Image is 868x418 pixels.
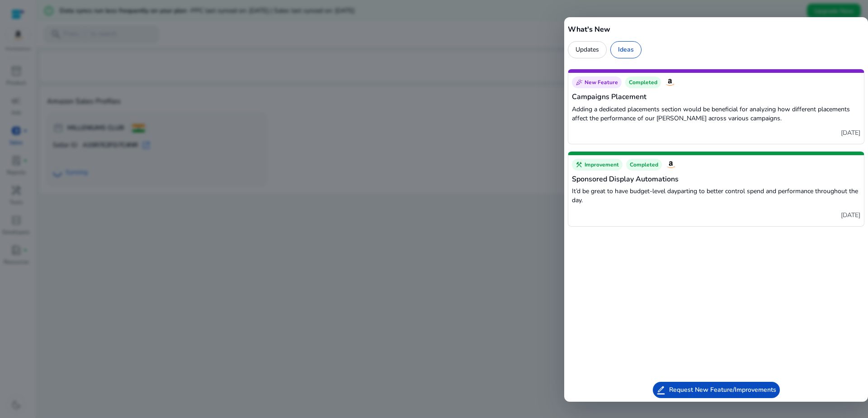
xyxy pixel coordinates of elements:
[665,77,675,88] img: Amazon
[669,385,776,394] span: Request New Feature/Improvements
[630,161,658,168] span: Completed
[568,24,864,35] h5: What's New
[572,174,860,185] h5: Sponsored Display Automations
[656,385,665,394] span: border_color
[576,161,583,168] span: construction
[610,41,642,58] div: Ideas
[568,41,607,58] div: Updates
[572,211,860,220] p: [DATE]
[572,187,860,205] p: It’d be great to have budget-level dayparting to better control spend and performance throughout ...
[629,79,657,86] span: Completed
[585,79,618,86] span: New Feature
[665,159,676,170] img: Amazon
[572,91,860,102] h5: Campaigns Placement
[576,79,583,86] span: celebration
[572,105,860,123] p: Adding a dedicated placements section would be beneficial for analyzing how different placements ...
[572,128,860,138] p: [DATE]
[585,161,619,168] span: Improvement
